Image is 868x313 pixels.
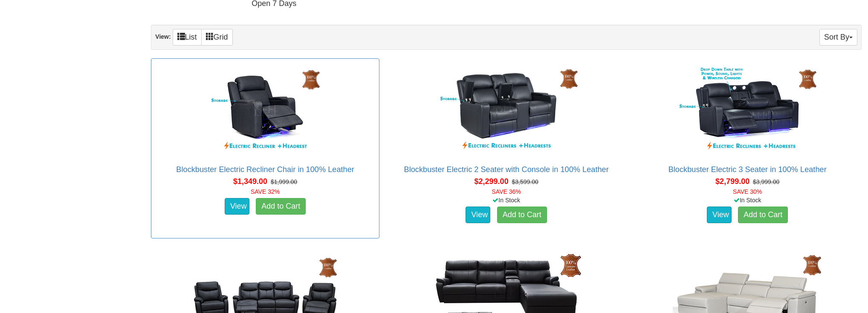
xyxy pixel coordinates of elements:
[155,33,171,40] strong: View:
[251,188,280,195] font: SAVE 32%
[753,178,779,185] del: $3,999.00
[492,188,521,195] font: SAVE 36%
[404,165,609,174] a: Blockbuster Electric 2 Seater with Console in 100% Leather
[188,63,342,157] img: Blockbuster Electric Recliner Chair in 100% Leather
[631,196,863,204] div: In Stock
[733,188,762,195] font: SAVE 30%
[176,165,354,174] a: Blockbuster Electric Recliner Chair in 100% Leather
[707,207,732,224] a: View
[173,29,202,46] a: List
[233,177,267,186] span: $1,349.00
[819,29,857,46] button: Sort By
[475,177,509,186] span: $2,299.00
[497,207,547,224] a: Add to Cart
[256,198,306,215] a: Add to Cart
[668,165,827,174] a: Blockbuster Electric 3 Seater in 100% Leather
[430,63,583,157] img: Blockbuster Electric 2 Seater with Console in 100% Leather
[466,207,490,224] a: View
[671,63,824,157] img: Blockbuster Electric 3 Seater in 100% Leather
[715,177,749,186] span: $2,799.00
[201,29,233,46] a: Grid
[225,198,249,215] a: View
[391,196,622,204] div: In Stock
[738,207,788,224] a: Add to Cart
[512,178,538,185] del: $3,599.00
[271,178,297,185] del: $1,999.00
